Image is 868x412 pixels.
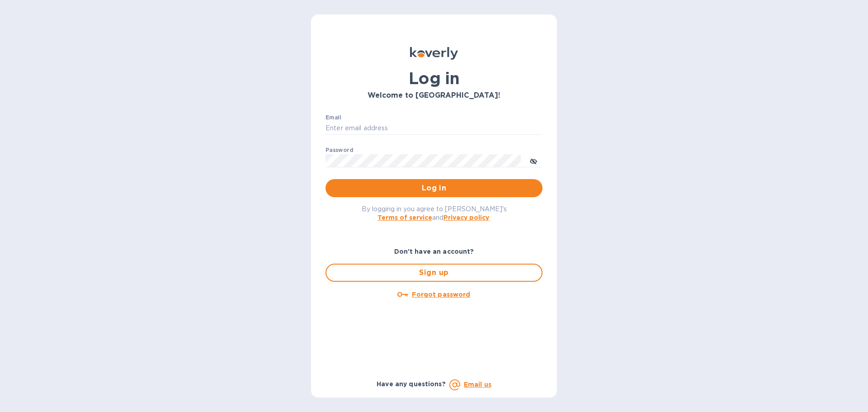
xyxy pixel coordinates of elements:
[410,47,458,60] img: Koverly
[362,205,507,221] span: By logging in you agree to [PERSON_NAME]'s and .
[325,91,542,100] h3: Welcome to [GEOGRAPHIC_DATA]!
[325,179,542,197] button: Log in
[443,214,489,221] a: Privacy policy
[325,264,542,282] button: Sign up
[333,183,535,194] span: Log in
[377,380,446,388] b: Have any questions?
[394,248,474,255] b: Don't have an account?
[524,152,542,170] button: toggle password visibility
[377,214,432,221] a: Terms of service
[325,115,341,120] label: Email
[325,147,353,153] label: Password
[325,69,542,88] h1: Log in
[334,267,534,278] span: Sign up
[412,291,470,298] u: Forgot password
[325,122,542,135] input: Enter email address
[464,381,491,388] a: Email us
